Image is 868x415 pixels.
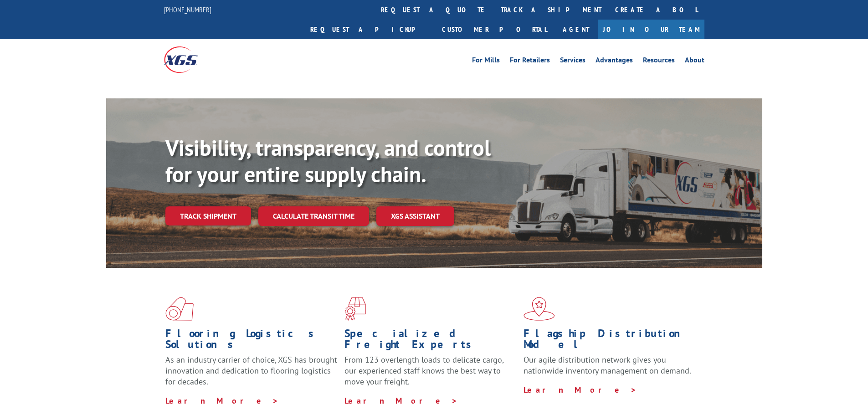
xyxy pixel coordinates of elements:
[165,206,251,225] a: Track shipment
[524,297,555,321] img: xgs-icon-flagship-distribution-model-red
[344,395,458,406] a: Learn More >
[165,328,338,354] h1: Flooring Logistics Solutions
[598,20,704,39] a: Join Our Team
[510,56,550,67] a: For Retailers
[560,56,586,67] a: Services
[524,354,691,376] span: Our agile distribution network gives you nationwide inventory management on demand.
[524,384,637,395] a: Learn More >
[344,354,517,395] p: From 123 overlength loads to delicate cargo, our experienced staff knows the best way to move you...
[596,56,633,67] a: Advantages
[165,133,491,188] b: Visibility, transparency, and control for your entire supply chain.
[165,354,337,387] span: As an industry carrier of choice, XGS has brought innovation and dedication to flooring logistics...
[165,297,194,321] img: xgs-icon-total-supply-chain-intelligence-red
[164,5,211,14] a: [PHONE_NUMBER]
[258,206,369,226] a: Calculate transit time
[165,395,279,406] a: Learn More >
[344,297,366,321] img: xgs-icon-focused-on-flooring-red
[685,56,704,67] a: About
[524,328,696,354] h1: Flagship Distribution Model
[435,20,554,39] a: Customer Portal
[303,20,435,39] a: Request a pickup
[472,56,500,67] a: For Mills
[344,328,517,354] h1: Specialized Freight Experts
[376,206,454,226] a: XGS ASSISTANT
[643,56,675,67] a: Resources
[554,20,598,39] a: Agent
